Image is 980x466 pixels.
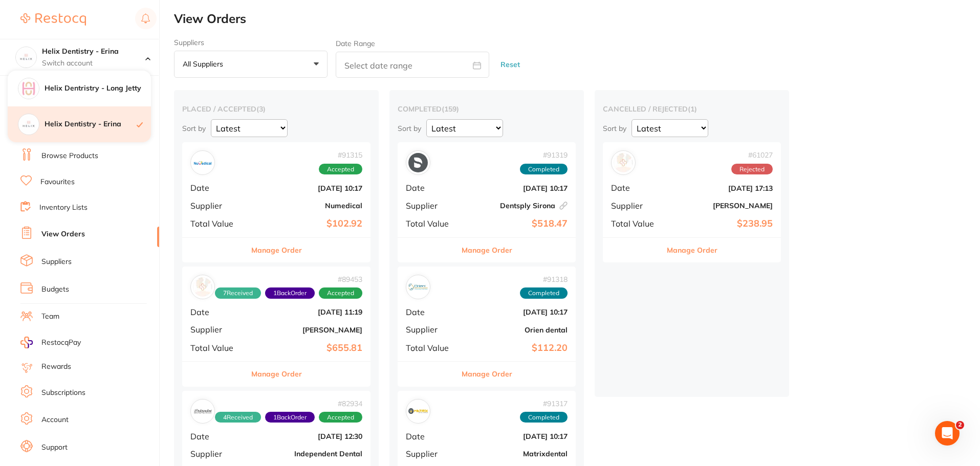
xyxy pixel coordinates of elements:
[41,257,72,267] a: Suppliers
[190,307,245,317] span: Date
[39,203,88,213] a: Inventory Lists
[956,421,964,429] span: 2
[406,325,457,334] span: Supplier
[603,104,781,114] h2: cancelled / rejected ( 1 )
[18,114,39,135] img: Helix Dentistry - Erina
[319,412,362,423] span: Accepted
[406,201,457,210] span: Supplier
[174,51,328,78] button: All suppliers
[935,421,960,446] iframe: Intercom live chat
[731,164,773,175] span: Rejected
[215,412,261,423] span: Received
[611,219,662,228] span: Total Value
[253,326,362,334] b: [PERSON_NAME]
[253,450,362,458] b: Independent Dental
[190,449,245,458] span: Supplier
[41,229,85,239] a: View Orders
[41,415,69,425] a: Account
[611,183,662,192] span: Date
[215,400,362,408] span: # 82934
[520,164,568,175] span: Completed
[190,325,245,334] span: Supplier
[319,287,362,299] span: Accepted
[253,432,362,440] b: [DATE] 12:30
[45,83,151,94] h4: Helix Dentristry - Long Jetty
[520,287,568,299] span: Completed
[174,38,328,47] label: Suppliers
[193,153,212,172] img: Numedical
[465,326,568,334] b: Orien dental
[42,58,145,69] p: Switch account
[251,362,302,386] button: Manage Order
[182,267,371,387] div: Henry Schein Halas#894537Received1BackOrderAcceptedDate[DATE] 11:19Supplier[PERSON_NAME]Total Val...
[253,308,362,316] b: [DATE] 11:19
[520,412,568,423] span: Completed
[731,151,773,159] span: # 61027
[408,153,428,172] img: Dentsply Sirona
[265,412,315,423] span: Back orders
[253,218,362,229] b: $102.92
[319,151,362,159] span: # 91315
[215,275,362,283] span: # 89453
[182,142,371,262] div: Numedical#91315AcceptedDate[DATE] 10:17SupplierNumedicalTotal Value$102.92Manage Order
[603,124,626,133] p: Sort by
[183,59,227,69] p: All suppliers
[520,400,568,408] span: # 91317
[193,277,212,297] img: Henry Schein Halas
[251,238,302,262] button: Manage Order
[614,153,633,172] img: Adam Dental
[336,52,489,78] input: Select date range
[408,402,428,421] img: Matrixdental
[462,238,512,262] button: Manage Order
[20,337,33,348] img: RestocqPay
[41,362,71,372] a: Rewards
[520,275,568,283] span: # 91318
[253,343,362,353] b: $655.81
[41,151,98,161] a: Browse Products
[18,78,39,99] img: Helix Dentristry - Long Jetty
[42,47,145,57] h4: Helix Dentistry - Erina
[16,47,36,68] img: Helix Dentistry - Erina
[667,238,717,262] button: Manage Order
[20,13,86,26] img: Restocq Logo
[319,164,362,175] span: Accepted
[398,124,421,133] p: Sort by
[40,177,75,187] a: Favourites
[182,104,371,114] h2: placed / accepted ( 3 )
[190,183,245,192] span: Date
[41,312,59,322] a: Team
[41,284,69,295] a: Budgets
[190,343,245,352] span: Total Value
[336,39,375,48] label: Date Range
[406,449,457,458] span: Supplier
[465,184,568,192] b: [DATE] 10:17
[190,219,245,228] span: Total Value
[465,432,568,440] b: [DATE] 10:17
[497,51,523,78] button: Reset
[215,287,261,299] span: Received
[41,442,68,453] a: Support
[190,432,245,441] span: Date
[41,338,81,348] span: RestocqPay
[406,183,457,192] span: Date
[406,307,457,317] span: Date
[253,202,362,210] b: Numedical
[174,12,980,26] h2: View Orders
[670,202,773,210] b: [PERSON_NAME]
[190,201,245,210] span: Supplier
[406,432,457,441] span: Date
[611,201,662,210] span: Supplier
[182,124,206,133] p: Sort by
[465,308,568,316] b: [DATE] 10:17
[465,202,568,210] b: Dentsply Sirona
[20,8,86,31] a: Restocq Logo
[45,119,137,129] h4: Helix Dentistry - Erina
[253,184,362,192] b: [DATE] 10:17
[670,218,773,229] b: $238.95
[465,450,568,458] b: Matrixdental
[520,151,568,159] span: # 91319
[465,218,568,229] b: $518.47
[20,337,81,348] a: RestocqPay
[670,184,773,192] b: [DATE] 17:13
[408,277,428,297] img: Orien dental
